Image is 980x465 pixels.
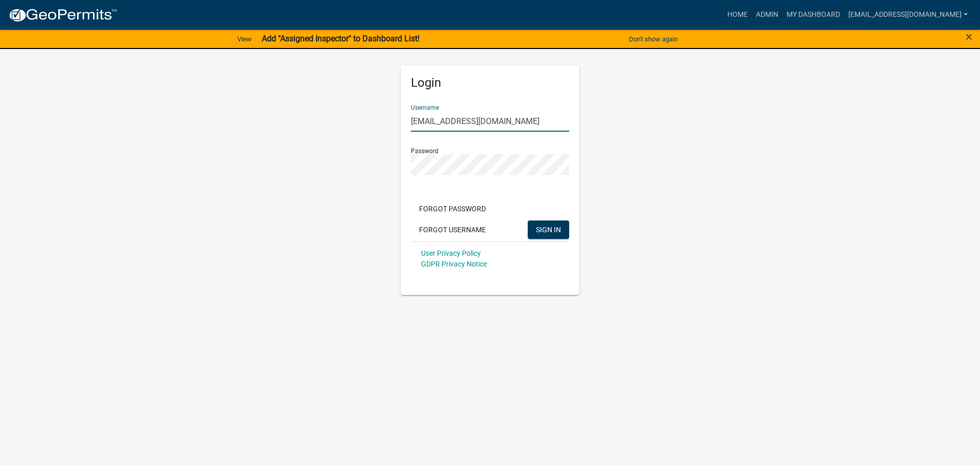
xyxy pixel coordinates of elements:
h5: Login [411,76,569,90]
button: Close [966,31,972,43]
a: GDPR Privacy Notice [421,260,487,268]
button: Forgot Username [411,221,494,239]
button: Don't show again [625,31,682,47]
strong: Add "Assigned Inspector" to Dashboard List! [262,34,420,43]
a: View [233,31,256,47]
span: SIGN IN [536,225,561,233]
a: User Privacy Policy [421,249,481,257]
button: Forgot Password [411,200,494,218]
span: × [966,30,972,44]
button: SIGN IN [528,221,569,239]
a: Home [723,5,752,25]
a: [EMAIL_ADDRESS][DOMAIN_NAME] [844,5,972,25]
a: Admin [752,5,782,25]
a: My Dashboard [782,5,844,25]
